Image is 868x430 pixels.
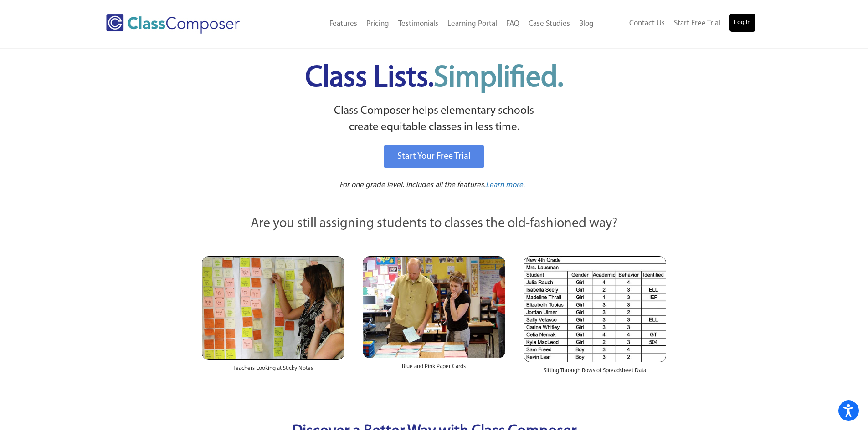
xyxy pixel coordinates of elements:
[486,181,525,189] span: Learn more.
[397,152,471,161] span: Start Your Free Trial
[339,181,486,189] span: For one grade level. Includes all the features.
[305,64,563,93] span: Class Lists.
[669,14,725,34] a: Start Free Trial
[434,64,563,93] span: Simplified.
[363,256,505,358] img: Blue and Pink Paper Cards
[363,358,505,380] div: Blue and Pink Paper Cards
[202,360,344,382] div: Teachers Looking at Sticky Notes
[625,14,669,34] a: Contact Us
[394,14,443,34] a: Testimonials
[443,14,502,34] a: Learning Portal
[106,14,240,34] img: Class Composer
[729,14,755,32] a: Log In
[277,14,598,34] nav: Header Menu
[202,214,667,234] p: Are you still assigning students to classes the old-fashioned way?
[202,256,344,360] img: Teachers Looking at Sticky Notes
[486,180,525,191] a: Learn more.
[575,14,598,34] a: Blog
[502,14,524,34] a: FAQ
[325,14,362,34] a: Features
[362,14,394,34] a: Pricing
[200,103,668,136] p: Class Composer helps elementary schools create equitable classes in less time.
[524,362,666,384] div: Sifting Through Rows of Spreadsheet Data
[384,145,484,168] a: Start Your Free Trial
[598,14,755,34] nav: Header Menu
[524,256,666,362] img: Spreadsheets
[524,14,575,34] a: Case Studies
